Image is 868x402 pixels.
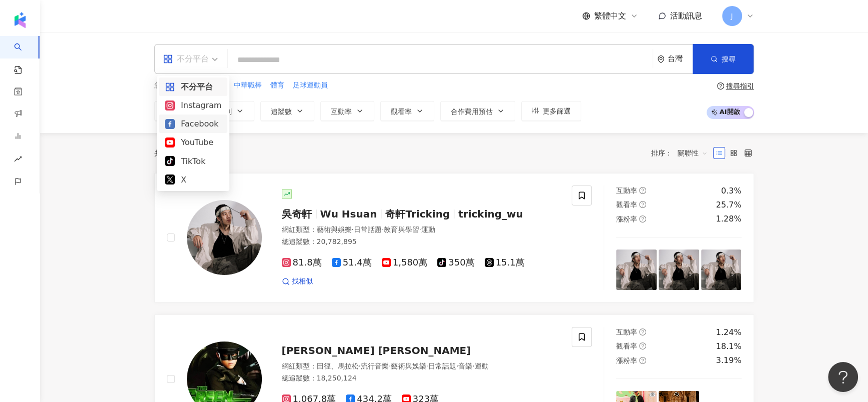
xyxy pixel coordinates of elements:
span: 藝術與娛樂 [317,225,352,233]
div: 1.24% [716,327,742,338]
span: question-circle [639,187,646,194]
span: 足球運動員 [293,80,328,90]
span: question-circle [639,328,646,335]
a: KOL Avatar吳奇軒Wu Hsuan奇軒Trickingtricking_wu網紅類型：藝術與娛樂·日常話題·教育與學習·運動總追蹤數：20,782,89581.8萬51.4萬1,580萬... [154,173,754,302]
span: 1,580萬 [382,257,428,268]
span: Wu Hsuan [320,208,377,220]
span: 350萬 [437,257,474,268]
div: 網紅類型 ： [282,361,560,371]
button: 性別 [207,101,254,121]
div: 總追蹤數 ： 18,250,124 [282,373,560,383]
span: 吳奇軒 [282,208,312,220]
span: · [382,225,384,233]
span: 更多篩選 [543,107,571,115]
div: 18.1% [716,341,742,352]
span: 教育與學習 [384,225,419,233]
div: YouTube [165,136,221,148]
div: 不分平台 [165,80,221,93]
span: 搜尋 [722,55,736,63]
div: 1.28% [716,213,742,224]
span: J [731,10,733,21]
span: 奇軒Tricking [385,208,450,220]
span: 日常話題 [354,225,382,233]
a: 找相似 [282,276,313,286]
span: rise [14,149,22,171]
span: 運動 [475,362,489,370]
span: 活動訊息 [670,11,702,20]
span: 觀看率 [616,200,637,208]
button: 足球運動員 [292,80,328,91]
span: 51.4萬 [332,257,372,268]
div: 搜尋指引 [726,82,754,90]
button: 追蹤數 [260,101,314,121]
button: 合作費用預估 [440,101,515,121]
span: question-circle [639,201,646,208]
button: 互動率 [320,101,374,121]
iframe: Help Scout Beacon - Open [828,362,858,392]
img: post-image [659,249,699,290]
span: · [359,362,361,370]
span: 日常話題 [428,362,456,370]
div: X [165,173,221,186]
img: post-image [616,249,657,290]
span: environment [657,55,665,63]
span: 觀看率 [391,107,412,115]
a: search [14,36,34,75]
button: 體育 [270,80,285,91]
span: · [419,225,421,233]
span: question-circle [717,82,724,89]
span: 運動 [421,225,435,233]
span: 體育 [270,80,284,90]
img: post-image [701,249,742,290]
button: 中華職棒 [233,80,262,91]
span: 您可能感興趣： [154,80,203,90]
span: · [389,362,391,370]
span: 15.1萬 [485,257,525,268]
div: 不分平台 [163,51,209,67]
img: logo icon [12,12,28,28]
span: · [472,362,474,370]
span: 中華職棒 [234,80,262,90]
span: 流行音樂 [361,362,389,370]
span: 互動率 [616,328,637,336]
span: 關聯性 [678,145,708,161]
button: 搜尋 [693,44,754,74]
span: question-circle [639,342,646,349]
button: 觀看率 [380,101,434,121]
img: KOL Avatar [187,200,262,275]
span: tricking_wu [458,208,523,220]
span: 田徑、馬拉松 [317,362,359,370]
div: TikTok [165,155,221,167]
div: Facebook [165,117,221,130]
div: 25.7% [716,199,742,210]
span: · [456,362,458,370]
span: 合作費用預估 [451,107,493,115]
div: 排序： [651,145,713,161]
button: 類型 [154,101,201,121]
span: [PERSON_NAME] [PERSON_NAME] [282,344,471,356]
div: 總追蹤數 ： 20,782,895 [282,237,560,247]
span: · [352,225,354,233]
span: 漲粉率 [616,215,637,223]
div: 3.19% [716,355,742,366]
span: 音樂 [458,362,472,370]
span: 觀看率 [616,342,637,350]
div: 台灣 [668,54,693,63]
span: 追蹤數 [271,107,292,115]
span: appstore [165,82,175,92]
div: 共 筆 [154,149,201,157]
div: 網紅類型 ： [282,225,560,235]
span: 藝術與娛樂 [391,362,426,370]
span: question-circle [639,357,646,364]
span: 互動率 [616,186,637,194]
span: 互動率 [331,107,352,115]
div: Instagram [165,99,221,111]
span: appstore [163,54,173,64]
span: 繁體中文 [594,10,626,21]
button: 更多篩選 [521,101,581,121]
div: 0.3% [721,185,742,196]
span: · [426,362,428,370]
span: question-circle [639,215,646,222]
span: 81.8萬 [282,257,322,268]
span: 漲粉率 [616,356,637,364]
